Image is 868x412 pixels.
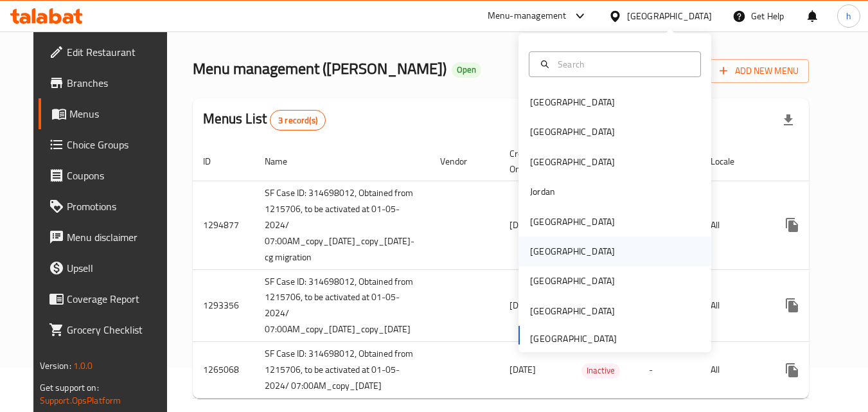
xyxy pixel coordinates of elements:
[39,314,179,345] a: Grocery Checklist
[39,37,179,67] a: Edit Restaurant
[39,67,179,98] a: Branches
[193,269,254,342] td: 1293356
[39,160,179,191] a: Coupons
[488,8,567,24] div: Menu-management
[193,54,447,83] span: Menu management ( [PERSON_NAME] )
[720,63,799,79] span: Add New Menu
[67,75,168,91] span: Branches
[530,95,615,109] div: [GEOGRAPHIC_DATA]
[700,342,766,399] td: All
[40,392,121,409] a: Support.OpsPlatform
[509,297,536,314] span: [DATE]
[203,154,227,169] span: ID
[530,244,615,258] div: [GEOGRAPHIC_DATA]
[846,9,851,23] span: h
[67,44,168,60] span: Edit Restaurant
[254,342,430,399] td: SF Case ID: 314698012, Obtained from 1215706, to be activated at 01-05-2024/ 07:00AM_copy_[DATE]
[581,363,620,378] span: Inactive
[39,283,179,314] a: Coverage Report
[69,106,168,121] span: Menus
[39,129,179,160] a: Choice Groups
[700,269,766,342] td: All
[639,342,700,399] td: -
[73,357,93,374] span: 1.0.0
[193,342,254,399] td: 1265068
[40,379,99,396] span: Get support on:
[808,355,838,386] button: Change Status
[709,59,809,83] button: Add New Menu
[777,290,808,321] button: more
[509,217,536,233] span: [DATE]
[530,274,615,288] div: [GEOGRAPHIC_DATA]
[627,9,712,23] div: [GEOGRAPHIC_DATA]
[39,191,179,222] a: Promotions
[711,154,751,169] span: Locale
[67,137,168,152] span: Choice Groups
[67,291,168,307] span: Coverage Report
[808,210,838,240] button: Change Status
[203,109,326,130] h2: Menus List
[553,57,693,71] input: Search
[193,181,254,269] td: 1294877
[700,181,766,269] td: All
[773,105,804,136] div: Export file
[270,114,325,127] span: 3 record(s)
[254,269,430,342] td: SF Case ID: 314698012, Obtained from 1215706, to be activated at 01-05-2024/ 07:00AM_copy_[DATE]_...
[777,210,808,240] button: more
[39,98,179,129] a: Menus
[67,168,168,183] span: Coupons
[808,290,838,321] button: Change Status
[39,253,179,283] a: Upsell
[530,184,555,199] div: Jordan
[254,181,430,269] td: SF Case ID: 314698012, Obtained from 1215706, to be activated at 01-05-2024/ 07:00AM_copy_[DATE]_...
[67,229,168,245] span: Menu disclaimer
[530,304,615,318] div: [GEOGRAPHIC_DATA]
[509,361,536,378] span: [DATE]
[40,357,71,374] span: Version:
[777,355,808,386] button: more
[67,199,168,214] span: Promotions
[530,155,615,169] div: [GEOGRAPHIC_DATA]
[39,222,179,253] a: Menu disclaimer
[509,146,556,177] span: Created On
[530,125,615,139] div: [GEOGRAPHIC_DATA]
[452,64,481,75] span: Open
[265,154,304,169] span: Name
[67,322,168,337] span: Grocery Checklist
[440,154,484,169] span: Vendor
[452,62,481,78] div: Open
[270,110,326,130] div: Total records count
[67,260,168,276] span: Upsell
[530,215,615,229] div: [GEOGRAPHIC_DATA]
